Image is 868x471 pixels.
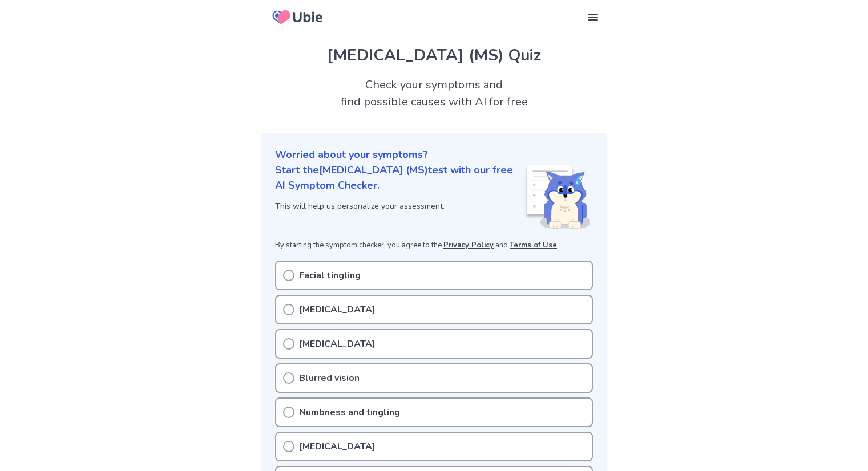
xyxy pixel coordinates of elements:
[443,240,494,250] a: Privacy Policy
[275,240,593,251] p: By starting the symptom checker, you agree to the and
[299,405,400,419] p: Numbness and tingling
[299,269,361,282] p: Facial tingling
[275,147,593,163] p: Worried about your symptoms?
[275,163,524,193] p: Start the [MEDICAL_DATA] (MS) test with our free AI Symptom Checker.
[299,303,376,316] p: [MEDICAL_DATA]
[299,440,376,453] p: [MEDICAL_DATA]
[299,337,376,351] p: [MEDICAL_DATA]
[275,43,593,67] h1: [MEDICAL_DATA] (MS) Quiz
[524,165,591,229] img: Shiba
[299,371,360,385] p: Blurred vision
[261,76,607,111] h2: Check your symptoms and find possible causes with AI for free
[510,240,557,250] a: Terms of Use
[275,200,524,212] p: This will help us personalize your assessment.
